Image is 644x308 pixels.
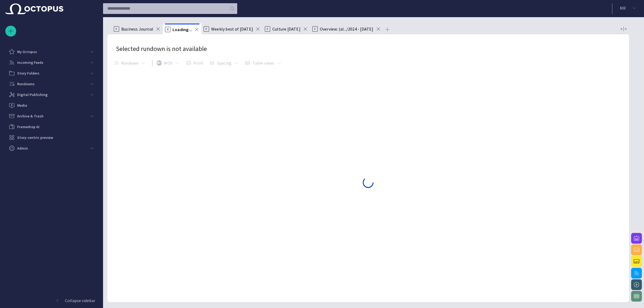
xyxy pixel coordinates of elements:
span: Business Journal [121,26,153,32]
button: MR [616,3,641,13]
p: F [114,26,119,32]
p: R [165,27,170,32]
span: Overview: (al.../2024 - [DATE] [320,26,374,32]
p: Selected rundown is not available [112,41,625,57]
p: Framedrop AI [17,124,39,129]
span: Loading... [173,27,192,32]
p: Media [17,103,27,108]
div: FCulture [DATE] [263,24,310,34]
p: Incoming Feeds [17,60,43,65]
div: RLoading... [163,24,202,34]
p: Story-centric preview [17,135,53,140]
div: FWeekly best of [DATE] [202,24,263,34]
div: Story-centric preview [5,132,97,143]
div: Media [5,100,97,111]
span: Weekly best of [DATE] [211,26,253,32]
div: FBusiness Journal [112,24,163,34]
div: Framedrop AI [5,121,97,132]
p: F [312,26,318,32]
img: Octopus News Room [5,3,63,14]
p: Digital Publishing [17,92,47,97]
p: My Octopus [17,49,37,54]
p: Admin [17,146,28,151]
p: Archive & Trash [17,113,43,119]
button: Collapse sidebar [5,295,97,306]
p: F [204,26,209,32]
span: Culture [DATE] [272,26,301,32]
p: M R [620,5,626,11]
div: FOverview: (al.../2024 - [DATE] [310,24,383,34]
p: Rundowns [17,81,35,87]
ul: main menu [5,46,97,154]
p: F [265,26,270,32]
p: Collapse sidebar [65,297,95,304]
p: Story Folders [17,70,39,76]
